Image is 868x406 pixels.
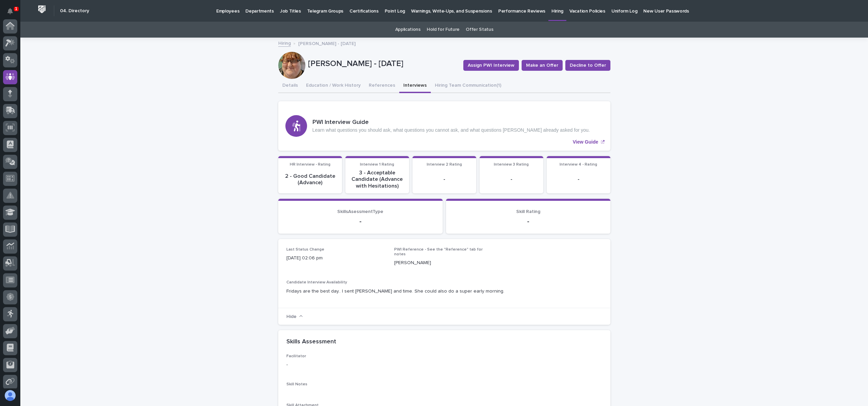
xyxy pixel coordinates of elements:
span: Skill Rating [516,209,540,214]
p: 2 - Good Candidate (Advance) [282,173,338,186]
div: Notifications1 [8,8,17,19]
p: View Guide [573,139,598,145]
a: Hold for Future [427,22,460,38]
p: - [551,176,606,183]
button: Hide [286,314,303,319]
span: Interview 2 Rating [427,163,462,167]
button: Details [278,79,302,93]
span: Candidate Interview Availability [286,280,347,284]
button: Notifications [3,4,17,18]
p: Fridays are the best day.. I sent [PERSON_NAME] and time. She could also do a super early morning. [286,288,602,295]
a: Offer Status [466,22,493,38]
button: Hiring Team Communication (1) [431,79,505,93]
p: [PERSON_NAME] - [DATE] [298,39,356,47]
p: - [417,176,472,183]
p: [PERSON_NAME] - [DATE] [308,59,458,69]
p: - [286,361,386,368]
h2: Skills Assessment [286,338,336,346]
p: 3 - Acceptable Candidate (Advance with Hesitations) [349,170,405,189]
p: 1 [15,6,17,11]
h3: PWI Interview Guide [312,119,590,126]
button: Education / Work History [302,79,365,93]
span: Interview 3 Rating [494,163,529,167]
button: References [365,79,399,93]
span: Interview 1 Rating [360,163,394,167]
a: Applications [395,22,421,38]
span: Last Status Change [286,248,324,252]
p: [PERSON_NAME] [394,259,494,266]
span: Interview 4 - Rating [560,163,597,167]
span: Make an Offer [526,62,558,69]
span: Assign PWI Interview [468,62,514,69]
img: Workspace Logo [36,3,48,16]
p: - [286,217,435,226]
button: Interviews [399,79,431,93]
button: users-avatar [3,388,17,403]
h2: 04. Directory [60,8,89,14]
span: PWI Reference - See the "Reference" tab for notes [394,248,483,256]
p: - [484,176,539,183]
p: [DATE] 02:06 pm [286,255,386,262]
a: View Guide [278,101,610,151]
span: Facilitator [286,354,306,358]
span: SkillsAsessmentType [337,209,383,214]
button: Decline to Offer [565,60,610,71]
button: Assign PWI Interview [463,60,519,71]
button: Make an Offer [522,60,563,71]
p: Learn what questions you should ask, what questions you cannot ask, and what questions [PERSON_NA... [312,127,590,133]
span: HR Interview - Rating [290,163,330,167]
span: Skill Notes [286,382,307,386]
a: Hiring [278,39,291,47]
p: - [454,217,602,226]
span: Decline to Offer [570,62,606,69]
